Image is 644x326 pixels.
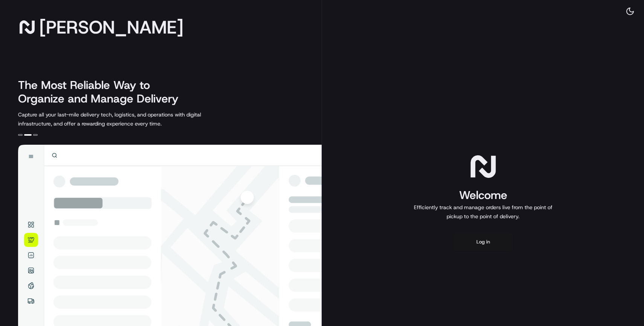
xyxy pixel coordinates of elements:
[18,110,235,128] p: Capture all your last-mile delivery tech, logistics, and operations with digital infrastructure, ...
[18,78,187,106] h2: The Most Reliable Way to Organize and Manage Delivery
[39,20,183,35] span: [PERSON_NAME]
[453,233,513,251] button: Log in
[411,203,555,221] p: Efficiently track and manage orders live from the point of pickup to the point of delivery.
[411,188,555,203] h1: Welcome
